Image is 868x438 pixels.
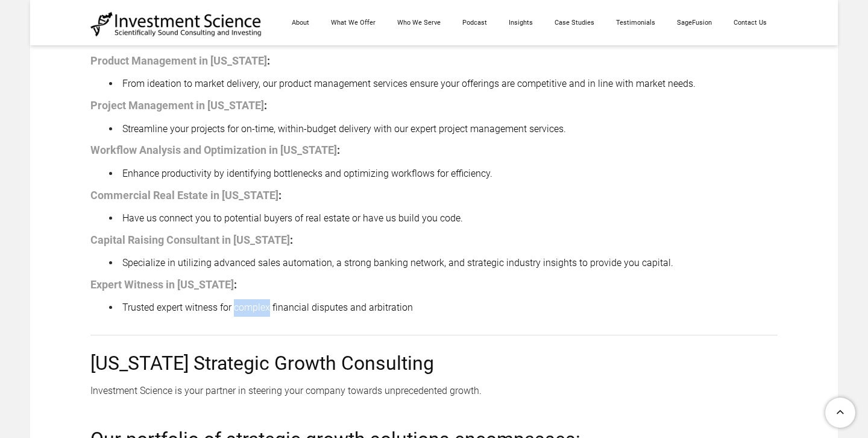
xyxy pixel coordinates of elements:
a: Workflow Analysis and Optimization in [US_STATE] [90,144,337,156]
a: To Top [820,393,862,432]
div: Investment Science is your partner in steering your company towards unprecedented growth. ​ [90,382,778,417]
span: Enhance productivity by identifying bottlenecks and optimizing workflo [122,168,423,179]
font: Have us connect you to potential buyers of real estate or have us build you code. [122,212,463,224]
span: Streamline your projects for on-time, within-budget delivery with our expert project management s... [122,123,566,135]
img: Investment Science | NYC Consulting Services [90,11,262,37]
span: From ideation to market delivery, our product management services ensure your offerings are compe... [122,78,696,89]
font: : [90,99,267,112]
font: Specialize in utilizing advanced sales automation, a strong banking network, and strategic indust... [122,257,673,268]
font: : [90,144,340,156]
a: Product Management in [US_STATE] [90,54,267,67]
font: : [90,54,270,67]
font: : [90,233,293,246]
font: : [90,189,281,202]
a: Capital Raising Consultant in [US_STATE] [90,233,290,246]
font: Trusted expert witness for complex financial disputes and arbitration [122,302,413,313]
a: Project Management in [US_STATE] [90,99,264,112]
a: Commercial Real Estate in [US_STATE] [90,189,278,202]
a: Expert Witness in [US_STATE] [90,278,234,291]
span: ws for efficiency. [423,168,492,179]
font: : [90,278,237,291]
font: [US_STATE] Strategic Growth Consulting [90,352,434,375]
